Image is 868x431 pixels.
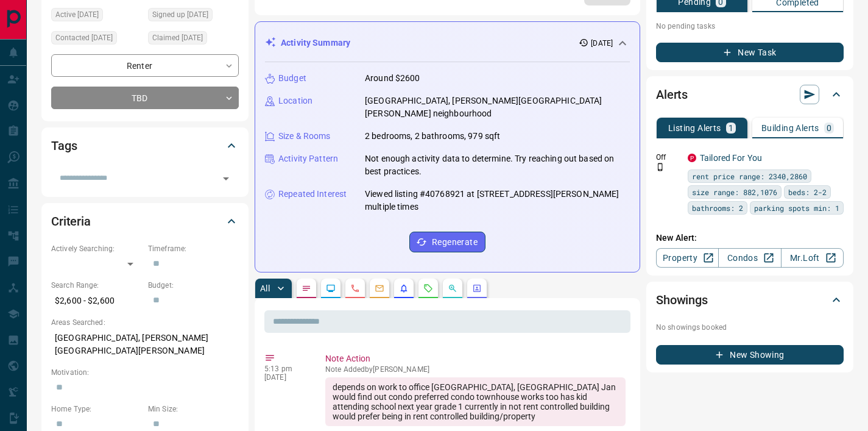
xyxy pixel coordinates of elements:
[827,124,831,132] p: 0
[688,154,696,162] div: property.ca
[365,188,630,213] p: Viewed listing #40768921 at [STREET_ADDRESS][PERSON_NAME] multiple times
[281,37,350,49] p: Activity Summary
[700,153,762,163] a: Tailored For You
[656,85,688,104] h2: Alerts
[302,283,311,293] svg: Notes
[278,188,347,201] p: Repeated Interest
[656,17,844,35] p: No pending tasks
[152,32,203,44] span: Claimed [DATE]
[278,72,306,85] p: Budget
[656,285,844,315] div: Showings
[692,170,807,182] span: rent price range: 2340,2860
[55,32,113,44] span: Contacted [DATE]
[656,152,680,163] p: Off
[788,186,827,198] span: beds: 2-2
[375,283,384,293] svg: Emails
[51,31,142,48] div: Fri Oct 10 2025
[55,9,99,21] span: Active [DATE]
[423,283,433,293] svg: Requests
[781,248,844,268] a: Mr.Loft
[51,280,142,291] p: Search Range:
[761,124,819,132] p: Building Alerts
[51,8,142,25] div: Fri Oct 10 2025
[51,367,239,378] p: Motivation:
[365,94,630,120] p: [GEOGRAPHIC_DATA], [PERSON_NAME][GEOGRAPHIC_DATA][PERSON_NAME] neighbourhood
[692,186,777,198] span: size range: 882,1076
[265,32,630,54] div: Activity Summary[DATE]
[754,202,839,214] span: parking spots min: 1
[326,283,336,293] svg: Lead Browsing Activity
[656,290,708,310] h2: Showings
[51,404,142,415] p: Home Type:
[668,124,721,132] p: Listing Alerts
[278,130,331,143] p: Size & Rooms
[656,163,665,171] svg: Push Notification Only
[656,322,844,333] p: No showings booked
[399,283,409,293] svg: Listing Alerts
[278,152,338,165] p: Activity Pattern
[278,94,312,107] p: Location
[260,284,270,293] p: All
[51,291,142,311] p: $2,600 - $2,600
[350,283,360,293] svg: Calls
[148,243,239,254] p: Timeframe:
[656,248,719,268] a: Property
[152,9,208,21] span: Signed up [DATE]
[472,283,482,293] svg: Agent Actions
[365,152,630,178] p: Not enough activity data to determine. Try reaching out based on best practices.
[365,72,420,85] p: Around $2600
[51,131,239,160] div: Tags
[51,212,91,231] h2: Criteria
[51,87,239,109] div: TBD
[656,43,844,62] button: New Task
[148,31,239,48] div: Fri Oct 10 2025
[148,404,239,415] p: Min Size:
[51,54,239,77] div: Renter
[656,345,844,365] button: New Showing
[325,377,626,426] div: depends on work to office [GEOGRAPHIC_DATA], [GEOGRAPHIC_DATA] Jan would find out condo preferred...
[692,202,743,214] span: bathrooms: 2
[51,136,77,155] h2: Tags
[591,38,613,49] p: [DATE]
[325,365,626,374] p: Note Added by [PERSON_NAME]
[51,243,142,254] p: Actively Searching:
[51,207,239,236] div: Criteria
[264,373,307,382] p: [DATE]
[51,317,239,328] p: Areas Searched:
[51,328,239,361] p: [GEOGRAPHIC_DATA], [PERSON_NAME][GEOGRAPHIC_DATA][PERSON_NAME]
[217,170,235,187] button: Open
[148,280,239,291] p: Budget:
[729,124,733,132] p: 1
[656,232,844,244] p: New Alert:
[409,232,485,252] button: Regenerate
[365,130,500,143] p: 2 bedrooms, 2 bathrooms, 979 sqft
[325,352,626,365] p: Note Action
[718,248,781,268] a: Condos
[148,8,239,25] div: Fri Oct 10 2025
[656,80,844,109] div: Alerts
[264,365,307,373] p: 5:13 pm
[448,283,457,293] svg: Opportunities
